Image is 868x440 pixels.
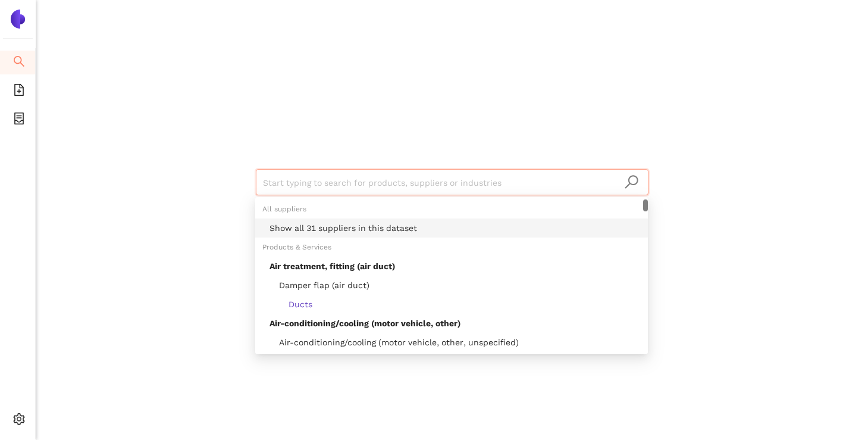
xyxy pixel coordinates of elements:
span: search [624,174,639,189]
span: Air-conditioning/cooling (motor vehicle, other) [270,319,460,328]
div: Products & Services [255,238,648,257]
span: setting [13,409,25,433]
span: Air-conditioning/cooling (motor vehicle, other, unspecified) [270,338,519,347]
span: search [13,51,25,75]
div: All suppliers [255,199,648,219]
img: Logo [8,10,27,29]
span: container [13,108,25,132]
span: Damper flap (air duct) [270,280,369,290]
div: Show all 31 suppliers in this dataset [270,221,641,235]
span: Ducts [270,299,312,309]
span: Air treatment, fitting (air duct) [270,261,395,271]
div: Show all 31 suppliers in this dataset [255,219,648,238]
span: file-add [13,80,25,104]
